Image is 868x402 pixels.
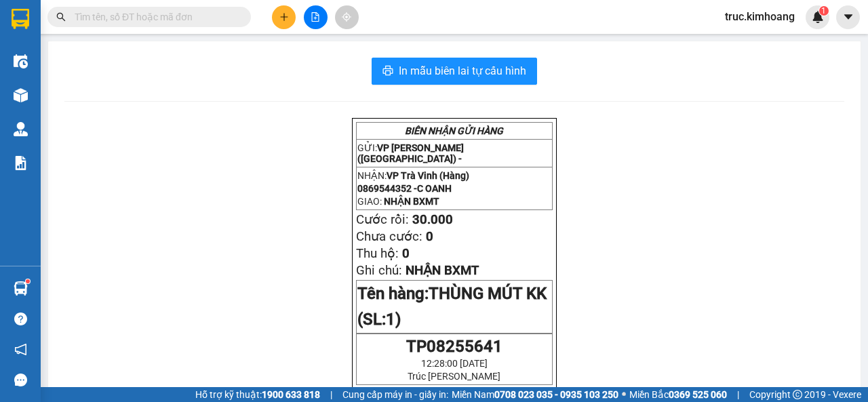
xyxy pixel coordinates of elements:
[279,12,289,22] span: plus
[622,392,626,397] span: ⚪️
[412,212,453,227] span: 30.000
[386,310,401,329] span: 1)
[75,9,235,24] input: Tìm tên, số ĐT hoặc mã đơn
[387,170,469,181] span: VP Trà Vinh (Hàng)
[793,390,802,399] span: copyright
[342,387,448,402] span: Cung cấp máy in - giấy in:
[14,122,28,136] img: warehouse-icon
[357,142,551,164] p: GỬI:
[402,246,410,261] span: 0
[357,142,464,164] span: VP [PERSON_NAME] ([GEOGRAPHIC_DATA]) -
[812,11,824,23] img: icon-new-feature
[382,65,393,78] span: printer
[335,5,359,29] button: aim
[14,343,27,356] span: notification
[494,389,618,400] strong: 0708 023 035 - 0935 103 250
[357,183,452,194] span: 0869544352 -
[421,358,488,369] span: 12:28:00 [DATE]
[836,5,860,29] button: caret-down
[26,279,30,283] sup: 1
[714,8,806,25] span: truc.kimhoang
[384,196,439,207] span: NHẬN BXMT
[330,387,332,402] span: |
[262,389,320,400] strong: 1900 633 818
[408,371,500,382] span: Trúc [PERSON_NAME]
[417,183,452,194] span: C OANH
[821,6,826,16] span: 1
[356,229,422,244] span: Chưa cước:
[737,387,739,402] span: |
[819,6,829,16] sup: 1
[406,263,479,278] span: NHẬN BXMT
[842,11,854,23] span: caret-down
[452,387,618,402] span: Miền Nam
[56,12,66,22] span: search
[357,284,547,329] span: THÙNG MÚT KK (SL:
[405,125,503,136] strong: BIÊN NHẬN GỬI HÀNG
[311,12,320,22] span: file-add
[14,54,28,68] img: warehouse-icon
[14,374,27,386] span: message
[14,313,27,325] span: question-circle
[14,281,28,296] img: warehouse-icon
[357,196,439,207] span: GIAO:
[272,5,296,29] button: plus
[356,212,409,227] span: Cước rồi:
[357,170,551,181] p: NHẬN:
[14,156,28,170] img: solution-icon
[356,263,402,278] span: Ghi chú:
[406,337,502,356] span: TP08255641
[14,88,28,102] img: warehouse-icon
[12,9,29,29] img: logo-vxr
[357,284,547,329] span: Tên hàng:
[356,246,399,261] span: Thu hộ:
[304,5,328,29] button: file-add
[342,12,351,22] span: aim
[426,229,433,244] span: 0
[195,387,320,402] span: Hỗ trợ kỹ thuật:
[372,58,537,85] button: printerIn mẫu biên lai tự cấu hình
[669,389,727,400] strong: 0369 525 060
[399,62,526,79] span: In mẫu biên lai tự cấu hình
[629,387,727,402] span: Miền Bắc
